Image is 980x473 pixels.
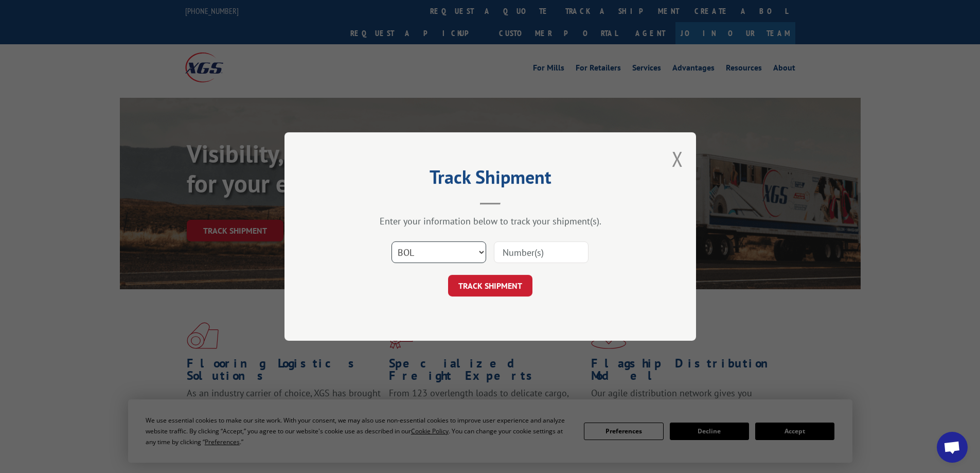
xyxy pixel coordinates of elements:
div: Enter your information below to track your shipment(s). [336,215,645,227]
button: Close modal [672,145,683,172]
button: TRACK SHIPMENT [448,275,532,296]
h2: Track Shipment [336,170,645,189]
a: Open chat [937,432,968,463]
input: Number(s) [494,241,589,263]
